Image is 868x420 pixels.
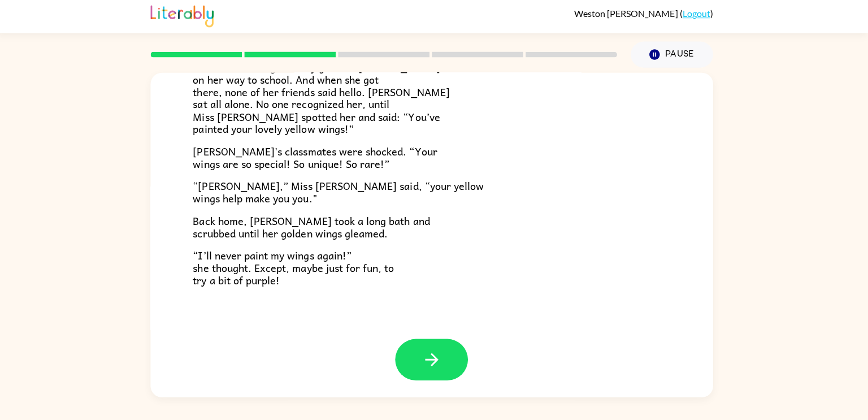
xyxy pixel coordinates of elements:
span: The next morning, nobody greeted [PERSON_NAME] on her way to school. And when she got there, none... [197,60,452,138]
img: Literably [154,5,217,29]
span: Weston [PERSON_NAME] [575,10,680,21]
div: ( ) [575,10,714,21]
span: [PERSON_NAME]'s classmates were shocked. “Your wings are so special! So unique! So rare!” [197,144,440,173]
button: Pause [632,44,714,70]
a: Logout [683,10,711,21]
span: “I’ll never paint my wings again!” she thought. Except, maybe just for fun, to try a bit of purple! [197,248,397,288]
span: “[PERSON_NAME],” Miss [PERSON_NAME] said, “your yellow wings help make you you." [197,179,486,207]
span: Back home, [PERSON_NAME] took a long bath and scrubbed until her golden wings gleamed. [197,213,432,242]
